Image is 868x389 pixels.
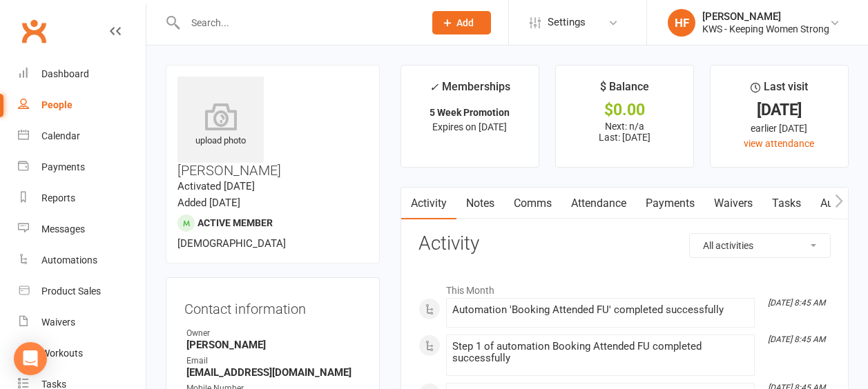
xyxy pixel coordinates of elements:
[702,23,829,35] div: KWS - Keeping Women Strong
[18,152,146,183] a: Payments
[751,78,808,103] div: Last visit
[17,14,51,48] a: Clubworx
[548,7,586,38] span: Settings
[504,188,561,219] a: Comms
[18,59,146,90] a: Dashboard
[186,339,361,351] strong: [PERSON_NAME]
[14,342,47,375] div: Open Intercom Messenger
[186,366,361,379] strong: [EMAIL_ADDRESS][DOMAIN_NAME]
[186,355,361,368] div: Email
[186,327,361,340] div: Owner
[177,180,255,192] time: Activated [DATE]
[568,121,681,143] p: Next: n/a Last: [DATE]
[432,121,507,132] span: Expires on [DATE]
[768,335,825,344] i: [DATE] 8:45 AM
[430,107,510,118] strong: 5 Week Promotion
[18,276,146,307] a: Product Sales
[430,78,510,103] div: Memberships
[177,103,264,148] div: upload photo
[41,99,73,110] div: People
[636,188,704,219] a: Payments
[18,245,146,276] a: Automations
[177,77,368,178] h3: [PERSON_NAME]
[432,11,491,34] button: Add
[41,161,85,172] div: Payments
[456,188,504,219] a: Notes
[456,17,474,28] span: Add
[762,188,811,219] a: Tasks
[452,341,749,364] div: Step 1 of automation Booking Attended FU completed successfully
[41,223,85,235] div: Messages
[452,304,749,316] div: Automation 'Booking Attended FU' completed successfully
[18,214,146,245] a: Messages
[744,138,814,149] a: view attendance
[723,103,836,117] div: [DATE]
[768,298,825,308] i: [DATE] 8:45 AM
[177,237,286,250] span: [DEMOGRAPHIC_DATA]
[568,103,681,117] div: $0.00
[18,90,146,121] a: People
[668,9,695,37] div: HF
[41,68,89,79] div: Dashboard
[41,348,83,359] div: Workouts
[723,121,836,136] div: earlier [DATE]
[18,183,146,214] a: Reports
[704,188,762,219] a: Waivers
[418,276,831,298] li: This Month
[430,81,438,94] i: ✓
[561,188,636,219] a: Attendance
[418,233,831,255] h3: Activity
[184,296,361,317] h3: Contact information
[41,317,75,328] div: Waivers
[18,121,146,152] a: Calendar
[600,78,649,103] div: $ Balance
[702,10,829,23] div: [PERSON_NAME]
[41,130,80,141] div: Calendar
[181,13,414,32] input: Search...
[18,338,146,369] a: Workouts
[41,286,101,297] div: Product Sales
[401,188,456,219] a: Activity
[18,307,146,338] a: Waivers
[41,255,97,266] div: Automations
[41,192,75,203] div: Reports
[177,197,240,209] time: Added [DATE]
[197,217,273,228] span: Active member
